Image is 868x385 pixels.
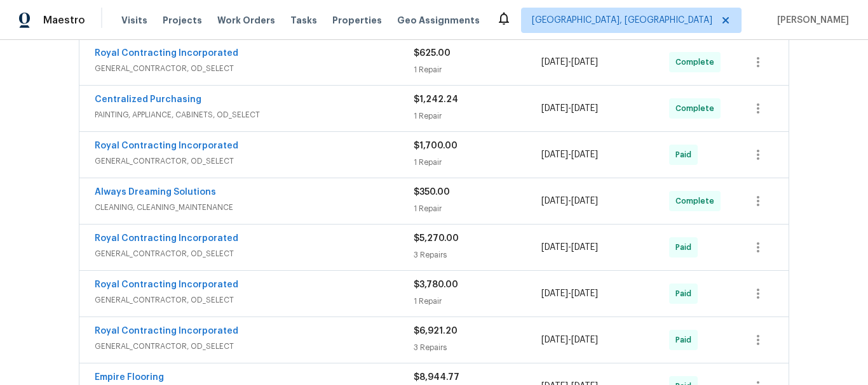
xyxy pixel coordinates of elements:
[675,102,719,115] span: Complete
[414,341,541,354] div: 3 Repairs
[541,336,568,344] span: [DATE]
[290,16,317,25] span: Tasks
[414,234,459,243] span: $5,270.00
[95,340,414,353] span: GENERAL_CONTRACTOR, OD_SELECT
[414,95,458,104] span: $1,242.24
[397,14,480,27] span: Geo Assignments
[571,104,598,113] span: [DATE]
[675,148,696,161] span: Paid
[95,247,414,260] span: GENERAL_CONTRACTOR, OD_SELECT
[571,243,598,252] span: [DATE]
[95,95,201,104] a: Centralized Purchasing
[541,334,598,346] span: -
[541,241,598,254] span: -
[95,327,238,336] a: Royal Contracting Incorporated
[95,234,238,243] a: Royal Contracting Incorporated
[675,56,719,69] span: Complete
[414,141,458,150] span: $1,700.00
[541,287,598,300] span: -
[217,14,275,27] span: Work Orders
[414,249,541,261] div: 3 Repairs
[43,14,85,27] span: Maestro
[95,188,216,197] a: Always Dreaming Solutions
[571,336,598,344] span: [DATE]
[414,156,541,169] div: 1 Repair
[571,197,598,206] span: [DATE]
[541,148,598,161] span: -
[95,141,238,150] a: Royal Contracting Incorporated
[414,110,541,122] div: 1 Repair
[532,14,712,27] span: [GEOGRAPHIC_DATA], [GEOGRAPHIC_DATA]
[675,334,696,346] span: Paid
[541,104,568,113] span: [DATE]
[571,58,598,67] span: [DATE]
[675,287,696,300] span: Paid
[541,197,568,206] span: [DATE]
[95,108,414,121] span: PAINTING, APPLIANCE, CABINETS, OD_SELECT
[414,295,541,308] div: 1 Repair
[541,289,568,298] span: [DATE]
[95,155,414,167] span: GENERAL_CONTRACTOR, OD_SELECT
[414,280,458,289] span: $3,780.00
[675,195,719,207] span: Complete
[571,289,598,298] span: [DATE]
[541,195,598,207] span: -
[541,150,568,159] span: [DATE]
[541,243,568,252] span: [DATE]
[541,102,598,115] span: -
[675,241,696,254] span: Paid
[541,58,568,67] span: [DATE]
[571,150,598,159] span: [DATE]
[95,373,164,382] a: Empire Flooring
[414,188,450,197] span: $350.00
[95,280,238,289] a: Royal Contracting Incorporated
[332,14,382,27] span: Properties
[414,49,451,58] span: $625.00
[414,63,541,76] div: 1 Repair
[163,14,202,27] span: Projects
[414,373,459,382] span: $8,944.77
[95,62,414,75] span: GENERAL_CONTRACTOR, OD_SELECT
[414,202,541,215] div: 1 Repair
[121,14,147,27] span: Visits
[95,294,414,306] span: GENERAL_CONTRACTOR, OD_SELECT
[541,56,598,69] span: -
[772,14,849,27] span: [PERSON_NAME]
[95,49,238,58] a: Royal Contracting Incorporated
[95,201,414,214] span: CLEANING, CLEANING_MAINTENANCE
[414,327,458,336] span: $6,921.20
